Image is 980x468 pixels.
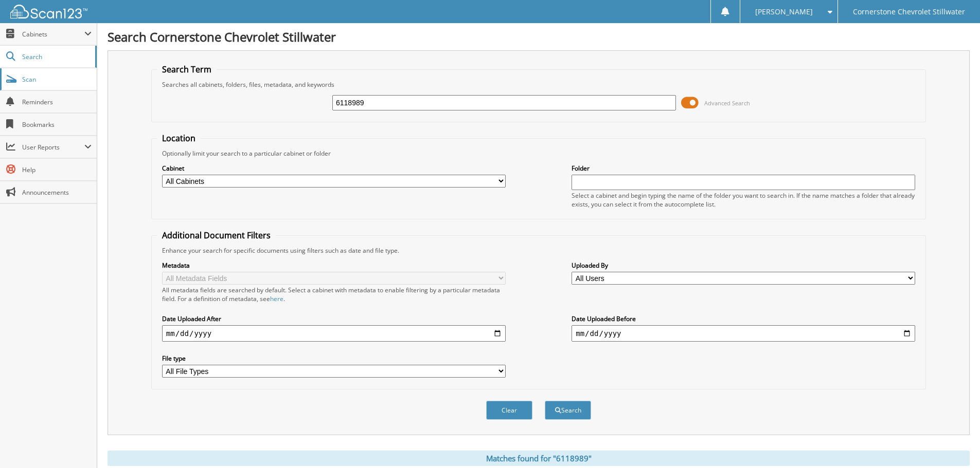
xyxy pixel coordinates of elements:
[270,294,283,303] a: here
[108,451,970,466] div: Matches found for "6118989"
[929,419,980,468] iframe: Chat Widget
[572,314,915,323] label: Date Uploaded Before
[22,98,92,106] span: Reminders
[10,5,87,18] img: scan123-logo-white.svg
[572,191,915,209] div: Select a cabinet and begin typing the name of the folder you want to search in. If the name match...
[162,325,506,342] input: start
[572,164,915,173] label: Folder
[22,165,92,174] span: Help
[22,75,92,84] span: Scan
[545,401,591,420] button: Search
[755,9,813,15] span: [PERSON_NAME]
[486,401,532,420] button: Clear
[22,52,90,61] span: Search
[853,9,965,15] span: Cornerstone Chevrolet Stillwater
[162,286,506,303] div: All metadata fields are searched by default. Select a cabinet with metadata to enable filtering b...
[157,246,920,255] div: Enhance your search for specific documents using filters such as date and file type.
[22,143,84,152] span: User Reports
[162,314,506,323] label: Date Uploaded After
[22,120,92,129] span: Bookmarks
[162,164,506,173] label: Cabinet
[157,64,217,75] legend: Search Term
[157,133,201,144] legend: Location
[572,261,915,270] label: Uploaded By
[162,354,506,363] label: File type
[22,188,92,197] span: Announcements
[704,99,750,107] span: Advanced Search
[157,80,920,89] div: Searches all cabinets, folders, files, metadata, and keywords
[108,28,970,45] h1: Search Cornerstone Chevrolet Stillwater
[572,325,915,342] input: end
[157,230,276,241] legend: Additional Document Filters
[22,30,84,39] span: Cabinets
[162,261,506,270] label: Metadata
[157,149,920,158] div: Optionally limit your search to a particular cabinet or folder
